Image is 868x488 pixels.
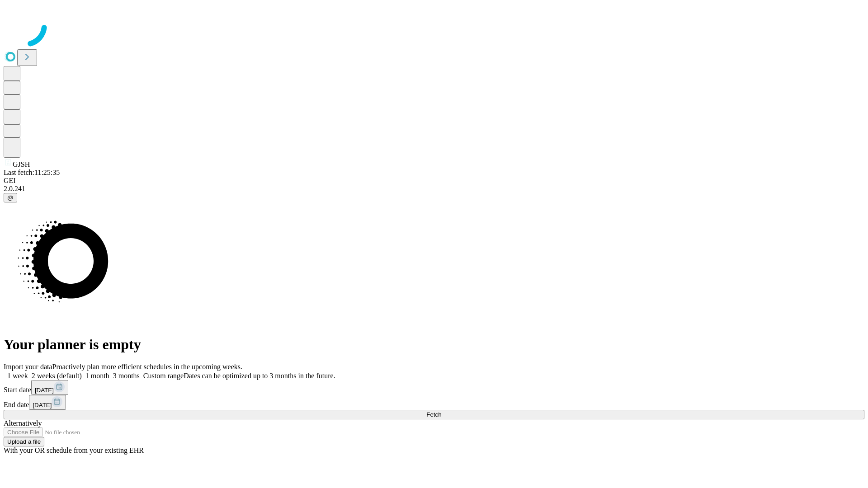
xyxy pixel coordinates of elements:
[4,419,42,427] span: Alternatively
[31,380,68,395] button: [DATE]
[184,372,335,380] span: Dates can be optimized up to 3 months in the future.
[4,410,864,419] button: Fetch
[29,395,66,410] button: [DATE]
[7,194,14,201] span: @
[4,185,864,193] div: 2.0.241
[4,177,864,185] div: GEI
[13,160,30,168] span: GJSH
[4,169,60,176] span: Last fetch: 11:25:35
[32,372,82,380] span: 2 weeks (default)
[4,437,44,446] button: Upload a file
[85,372,109,380] span: 1 month
[4,395,864,410] div: End date
[4,380,864,395] div: Start date
[4,446,144,454] span: With your OR schedule from your existing EHR
[4,336,864,353] h1: Your planner is empty
[4,363,52,371] span: Import your data
[143,372,184,380] span: Custom range
[33,402,52,408] span: [DATE]
[4,193,17,202] button: @
[35,387,54,394] span: [DATE]
[52,363,242,371] span: Proactively plan more efficient schedules in the upcoming weeks.
[426,411,441,418] span: Fetch
[7,372,28,380] span: 1 week
[113,372,140,380] span: 3 months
